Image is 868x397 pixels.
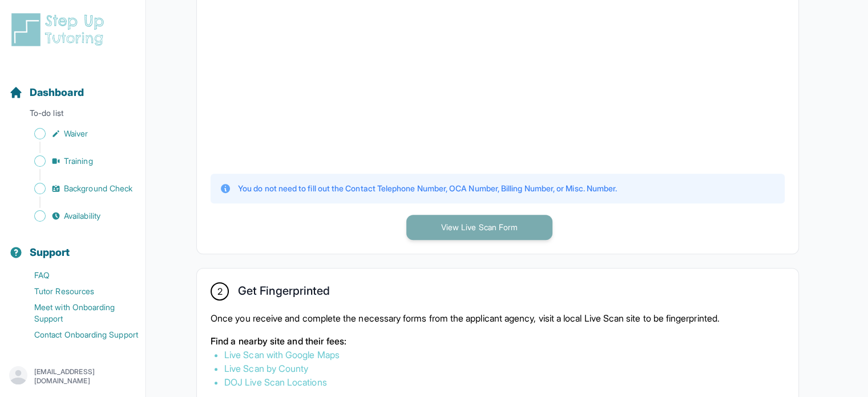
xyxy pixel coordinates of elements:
[9,299,146,327] a: Meet with Onboarding Support
[5,66,141,105] button: Dashboard
[406,221,552,232] a: View Live Scan Form
[34,367,136,386] p: [EMAIL_ADDRESS][DOMAIN_NAME]
[9,153,146,169] a: Training
[224,349,340,360] a: Live Scan with Google Maps
[64,183,132,194] span: Background Check
[5,107,141,123] p: To-do list
[9,181,146,197] a: Background Check
[9,267,146,283] a: FAQ
[406,215,552,240] button: View Live Scan Form
[64,210,100,222] span: Availability
[238,183,617,194] p: You do not need to fill out the Contact Telephone Number, OCA Number, Billing Number, or Misc. Nu...
[30,244,70,260] span: Support
[224,376,327,388] a: DOJ Live Scan Locations
[211,334,785,348] p: Find a nearby site and their fees:
[9,366,136,387] button: [EMAIL_ADDRESS][DOMAIN_NAME]
[9,11,111,48] img: logo
[9,85,84,101] a: Dashboard
[64,155,93,167] span: Training
[211,311,785,325] p: Once you receive and complete the necessary forms from the applicant agency, visit a local Live S...
[64,128,88,139] span: Waiver
[5,226,141,265] button: Support
[238,284,330,302] h2: Get Fingerprinted
[9,126,146,142] a: Waiver
[224,363,308,374] a: Live Scan by County
[9,208,146,224] a: Availability
[9,283,146,299] a: Tutor Resources
[30,85,84,101] span: Dashboard
[9,327,146,343] a: Contact Onboarding Support
[217,284,222,298] span: 2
